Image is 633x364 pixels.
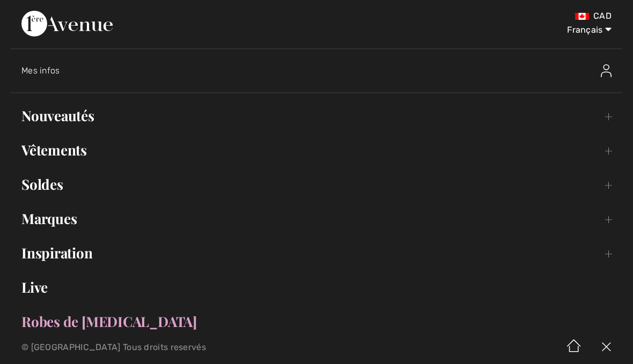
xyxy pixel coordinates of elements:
img: 1ère Avenue [21,11,113,36]
a: Mes infosMes infos [21,54,622,88]
img: Accueil [558,331,590,364]
a: Robes de [MEDICAL_DATA] [11,310,622,333]
img: Mes infos [601,64,612,77]
a: Marques [11,207,622,231]
span: Mes infos [21,65,60,76]
img: X [590,331,622,364]
a: Vêtements [11,138,622,162]
a: Nouveautés [11,104,622,128]
p: © [GEOGRAPHIC_DATA] Tous droits reservés [21,344,372,351]
div: CAD [372,11,612,21]
a: Inspiration [11,241,622,265]
a: Soldes [11,173,622,196]
a: Live [11,276,622,299]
